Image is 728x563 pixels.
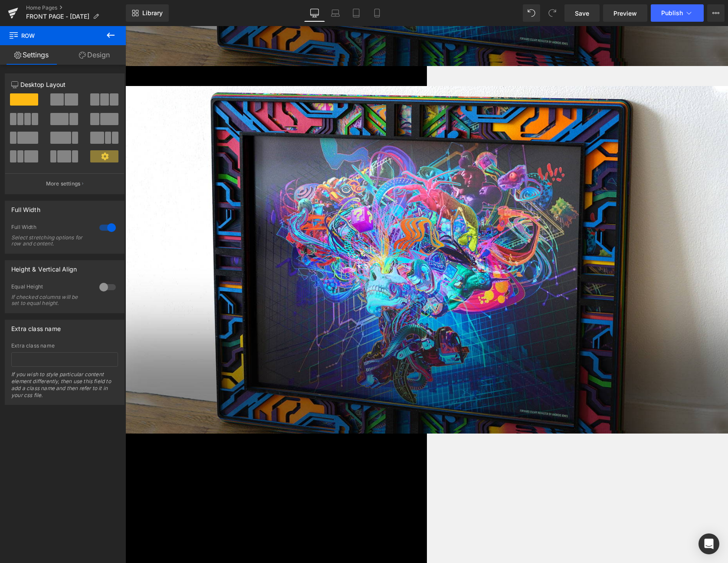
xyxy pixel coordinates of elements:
button: Redo [544,4,561,22]
span: Row [9,26,95,45]
div: Height & Vertical Align [11,261,77,273]
div: Equal Height [11,283,91,292]
span: Library [142,9,163,17]
p: Desktop Layout [11,80,118,89]
a: Home Pages [26,4,126,11]
div: Select stretching options for row and content. [11,235,89,247]
a: Desktop [304,4,325,22]
div: Open Intercom Messenger [698,533,719,554]
button: Undo [523,4,540,22]
span: Preview [613,9,637,18]
a: Laptop [325,4,346,22]
div: Extra class name [11,320,61,332]
a: New Library [126,4,169,22]
a: Tablet [346,4,367,22]
span: FRONT PAGE - [DATE] [26,13,89,20]
div: If you wish to style particular content element differently, then use this field to add a class n... [11,371,118,404]
div: Extra class name [11,343,118,349]
div: Full Width [11,224,91,233]
div: If checked columns will be set to equal height. [11,294,89,306]
span: Publish [661,10,683,17]
button: More [707,4,725,22]
button: Publish [651,4,704,22]
a: Design [63,45,126,65]
span: Save [575,9,589,18]
div: Full Width [11,201,40,213]
a: Mobile [367,4,387,22]
p: More settings [46,180,81,188]
button: More settings [5,173,124,194]
a: Preview [603,4,647,22]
